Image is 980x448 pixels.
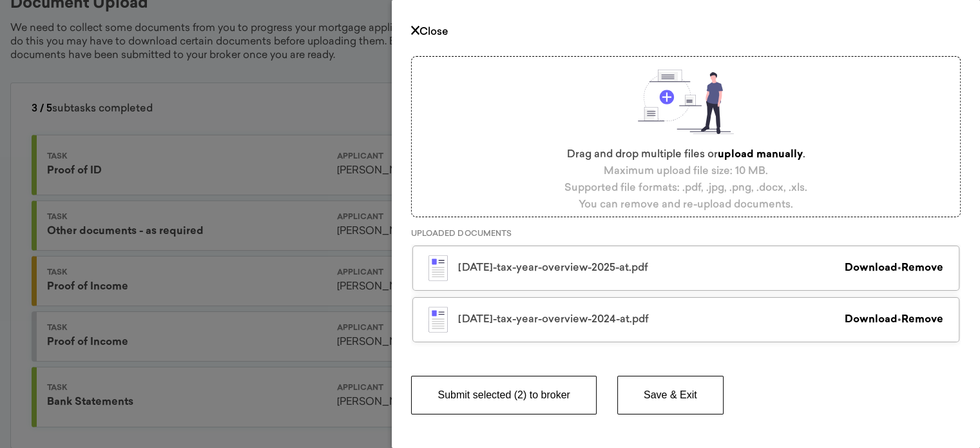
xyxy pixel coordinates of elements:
p: UPLOADED DOCUMENTS [411,230,961,238]
button: Submit selected (2) to broker [411,376,596,414]
a: Remove [901,315,943,325]
img: illustration-pdf.svg [428,307,448,333]
button: Save & Exit [617,376,724,414]
p: Maximum upload file size: 10 MB. [600,163,771,180]
span: • [898,263,943,273]
img: illustration-pdf.svg [428,255,448,281]
p: Supported file formats: .pdf, .jpg, .png, .docx, .xls. [561,180,811,197]
p: Drag and drop multiple files or . [564,146,809,163]
a: Remove [901,263,943,273]
a: Download [845,263,898,273]
div: [DATE]-tax-year-overview-2024-at.pdf [458,315,845,325]
a: Close [411,27,448,37]
span: • [898,315,943,325]
img: illustration-drop-files.svg [628,60,744,144]
label: upload manually [718,150,803,160]
p: You can remove and re-upload documents. [575,197,796,213]
div: [DATE]-tax-year-overview-2025-at.pdf [458,263,845,273]
a: Download [845,315,898,325]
